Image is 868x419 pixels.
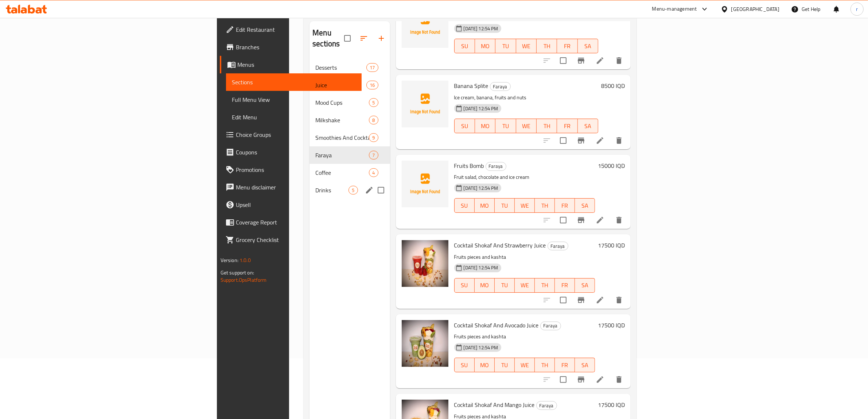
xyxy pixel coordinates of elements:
button: delete [610,211,628,229]
span: Get support on: [221,268,254,277]
button: Branch-specific-item [572,211,590,229]
div: Faraya [490,82,511,91]
div: Faraya [548,242,568,250]
span: WE [518,280,532,291]
button: delete [610,52,628,69]
button: FR [557,39,577,53]
span: Faraya [486,162,506,170]
a: Support.OpsPlatform [221,275,267,285]
span: Edit Menu [232,113,356,122]
span: Version: [221,255,238,265]
span: TH [538,280,552,291]
p: Fruits pieces and kashta [454,332,595,341]
div: Coffee4 [310,164,390,181]
button: MO [475,278,495,293]
span: TU [498,280,512,291]
div: Mood Cups5 [310,94,390,111]
span: TU [498,41,513,51]
p: Ice cream, banana, fruits and nuts [454,93,599,102]
div: Faraya [540,322,561,330]
div: items [369,168,378,177]
span: Mood Cups [315,98,369,107]
span: TH [538,360,552,370]
button: FR [555,198,575,213]
button: TU [495,39,516,53]
span: WE [518,360,532,370]
span: FR [558,200,572,211]
a: Edit menu item [596,216,604,224]
span: SU [458,121,472,131]
span: Banana Splite [454,80,489,91]
span: 9 [369,134,378,141]
a: Edit menu item [596,375,604,384]
span: 8 [369,117,378,124]
h6: 17500 IQD [598,400,625,410]
div: Smoothies And Cocktails9 [310,129,390,146]
span: SU [458,200,472,211]
span: Menus [237,60,356,69]
img: Fruits Bomb [402,161,448,207]
div: Faraya [486,162,506,171]
button: SA [575,358,595,372]
span: Select to update [556,212,571,228]
a: Coupons [220,143,362,161]
button: TH [535,198,555,213]
span: WE [518,200,532,211]
span: MO [478,360,492,370]
span: 16 [367,82,378,89]
span: Cocktail Shokaf And Strawberry Juice [454,240,546,251]
button: delete [610,291,628,309]
h6: 15000 IQD [598,161,625,171]
span: 17 [367,64,378,71]
span: Sort sections [355,30,373,47]
a: Menus [220,56,362,73]
button: TU [495,358,515,372]
button: SU [454,39,475,53]
button: SU [454,358,475,372]
span: Smoothies And Cocktails [315,133,369,142]
span: Select to update [556,133,571,148]
span: FR [558,360,572,370]
div: Juice16 [310,76,390,94]
span: 5 [369,99,378,106]
span: FR [560,121,575,131]
img: Cocktail Shokaf And Strawberry Juice [402,240,448,287]
button: SA [578,119,598,133]
span: Faraya [541,322,561,330]
div: Menu-management [652,5,697,14]
a: Menu disclaimer [220,178,362,196]
div: Desserts17 [310,59,390,76]
span: FR [558,280,572,291]
button: WE [515,278,535,293]
button: MO [475,119,495,133]
span: TH [540,121,554,131]
span: Juice [315,81,366,89]
h6: 8500 IQD [601,81,625,91]
span: WE [519,41,534,51]
span: [DATE] 12:54 PM [461,105,501,112]
span: Upsell [236,200,356,209]
span: Faraya [537,401,557,410]
div: items [369,116,378,124]
button: SU [454,278,475,293]
div: Milkshake [315,116,369,124]
span: Choice Groups [236,130,356,139]
span: Select all sections [340,31,355,46]
p: Fruits pieces and kashta [454,253,595,262]
span: Select to update [556,292,571,308]
span: SA [581,121,595,131]
button: SU [454,119,475,133]
div: Faraya7 [310,146,390,164]
a: Full Menu View [226,91,362,108]
span: r [856,5,858,13]
button: delete [610,132,628,149]
button: TH [535,358,555,372]
span: FR [560,41,575,51]
div: Drinks5edit [310,181,390,199]
span: MO [478,280,492,291]
button: WE [515,358,535,372]
span: MO [478,200,492,211]
a: Edit menu item [596,56,604,65]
